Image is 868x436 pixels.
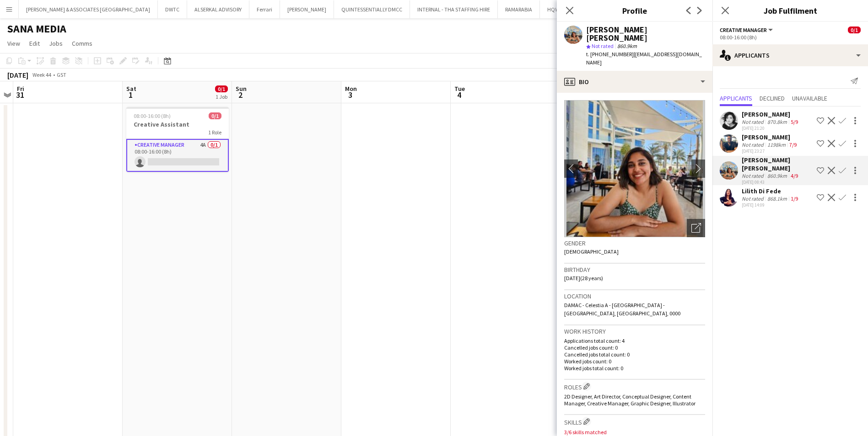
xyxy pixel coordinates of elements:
span: 4 [453,90,465,100]
span: t. [PHONE_NUMBER] [586,51,634,58]
div: Bio [557,71,712,93]
span: Not rated [592,43,614,49]
span: View [7,39,20,48]
span: Week 44 [30,71,53,78]
a: Jobs [45,37,66,49]
p: Applications total count: 4 [564,337,705,344]
app-skills-label: 5/9 [791,118,798,125]
span: 0/1 [215,85,228,92]
div: [PERSON_NAME] [PERSON_NAME] [586,26,705,42]
p: Cancelled jobs total count: 0 [564,351,705,358]
span: 1 [125,90,136,100]
app-skills-label: 1/9 [791,195,798,202]
span: 31 [16,90,24,100]
div: Applicants [712,44,868,66]
h1: SANA MEDIA [7,22,66,36]
a: Edit [26,37,43,49]
div: [PERSON_NAME] [742,110,800,118]
span: 860.9km [615,43,639,49]
span: Sat [126,85,136,93]
div: Not rated [742,118,766,125]
div: GST [57,71,66,78]
app-card-role: Creative Manager4A0/108:00-16:00 (8h) [126,139,229,172]
div: [DATE] 14:09 [742,202,800,208]
h3: Location [564,292,705,300]
button: Creative Manager [720,27,774,33]
span: Mon [345,85,357,93]
span: DAMAC - Celestia A - [GEOGRAPHIC_DATA] - [GEOGRAPHIC_DATA], [GEOGRAPHIC_DATA], 0000 [564,302,680,317]
span: Sun [236,85,247,93]
p: Worked jobs total count: 0 [564,365,705,372]
span: Jobs [49,39,63,48]
div: 08:00-16:00 (8h) [720,34,861,41]
a: View [4,37,24,49]
span: Edit [29,39,40,48]
div: [DATE] 21:20 [742,125,800,131]
a: Comms [68,37,96,49]
span: | [EMAIL_ADDRESS][DOMAIN_NAME] [586,51,702,66]
span: 2D Designer, Art Director, Conceptual Designer, Content Manager, Creative Manager, Graphic Design... [564,393,695,407]
p: Worked jobs count: 0 [564,358,705,365]
div: Not rated [742,195,766,202]
div: 870.8km [766,118,789,125]
span: [DATE] (28 years) [564,275,603,282]
button: [PERSON_NAME] [280,0,334,18]
div: [DATE] 08:43 [742,179,813,185]
h3: Creative Assistant [126,120,229,128]
button: Ferrari [249,0,280,18]
button: RAMARABIA [498,0,540,18]
span: Comms [72,39,92,48]
p: Cancelled jobs count: 0 [564,344,705,351]
app-job-card: 08:00-16:00 (8h)0/1Creative Assistant1 RoleCreative Manager4A0/108:00-16:00 (8h) [126,107,229,172]
span: 0/1 [209,112,221,119]
span: Declined [760,95,785,101]
span: 1 Role [208,129,221,136]
div: [PERSON_NAME] [742,133,798,141]
h3: Profile [557,5,712,16]
app-skills-label: 7/9 [789,141,797,148]
span: Tue [454,85,465,93]
div: Lilith Di Fede [742,187,800,195]
div: 868.1km [766,195,789,202]
span: 3 [344,90,357,100]
div: 1198km [766,141,787,148]
div: Not rated [742,141,766,148]
span: [DEMOGRAPHIC_DATA] [564,248,619,255]
h3: Job Fulfilment [712,5,868,16]
button: QUINTESSENTIALLY DMCC [334,0,410,18]
div: 860.9km [766,172,789,179]
div: [DATE] [7,70,28,80]
h3: Skills [564,417,705,426]
h3: Work history [564,327,705,335]
span: 0/1 [848,27,861,33]
h3: Roles [564,382,705,391]
button: ALSERKAL ADVISORY [187,0,249,18]
div: Open photos pop-in [687,219,705,237]
button: [PERSON_NAME] & ASSOCIATES [GEOGRAPHIC_DATA] [19,0,158,18]
button: HQWS [540,0,570,18]
button: INTERNAL - THA STAFFING HIRE [410,0,498,18]
div: [PERSON_NAME] [PERSON_NAME] [742,156,813,172]
div: 1 Job [216,93,227,100]
h3: Birthday [564,266,705,274]
div: Not rated [742,172,766,179]
span: Fri [17,85,24,93]
span: Unavailable [792,95,827,101]
img: Crew avatar or photo [564,100,705,237]
h3: Gender [564,239,705,247]
div: [DATE] 23:27 [742,148,798,154]
span: 08:00-16:00 (8h) [134,112,171,119]
button: DWTC [158,0,187,18]
span: Applicants [720,95,752,101]
span: Creative Manager [720,27,767,33]
span: 2 [234,90,247,100]
app-skills-label: 4/9 [791,172,798,179]
p: 3/6 skills matched [564,429,705,436]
